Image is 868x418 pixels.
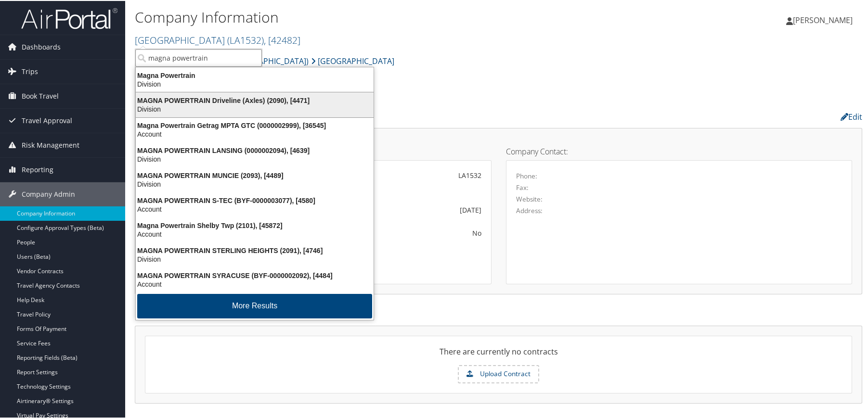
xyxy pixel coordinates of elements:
a: [PERSON_NAME] [786,5,862,34]
label: Phone: [516,170,537,180]
div: Division [130,104,379,113]
div: Division [130,154,379,163]
div: Account [130,279,379,288]
span: Travel Approval [22,108,72,132]
img: airportal-logo.png [21,6,117,29]
span: Dashboards [22,34,61,58]
button: More Results [137,293,372,317]
div: Division [130,79,379,88]
label: Upload Contract [459,365,538,381]
h2: Contracts: [135,304,862,321]
div: Account [130,229,379,238]
div: MAGNA POWERTRAIN MUNCIE (2093), [4489] [130,170,379,179]
div: MAGNA POWERTRAIN STERLING HEIGHTS (2091), [4746] [130,245,379,254]
label: Fax: [516,182,529,191]
div: Account [130,204,379,213]
a: [GEOGRAPHIC_DATA] [311,51,394,70]
span: ( LA1532 ) [227,33,264,46]
div: Magna Powertrain Shelby Twp (2101), [45872] [130,220,379,229]
span: Book Travel [22,83,59,107]
span: Company Admin [22,181,75,205]
span: Reporting [22,157,53,181]
div: MAGNA POWERTRAIN Driveline (Axles) (2090), [4471] [130,95,379,104]
div: Division [130,179,379,188]
a: [GEOGRAPHIC_DATA] [135,33,300,46]
h4: Company Contact: [506,147,853,154]
a: Edit [841,111,862,121]
div: MAGNA POWERTRAIN LANSING (0000002094), [4639] [130,145,379,154]
div: There are currently no contracts [145,345,852,364]
span: Risk Management [22,132,79,156]
div: Division [130,254,379,263]
div: No [269,227,481,237]
h1: Company Information [135,6,620,26]
div: LA1532 [269,169,481,179]
span: , [ 42482 ] [264,33,300,46]
h2: Company Profile: [135,107,615,124]
span: Trips [22,59,38,83]
div: Account [130,129,379,138]
div: Magna Powertrain [130,70,379,79]
div: Magna Powertrain Getrag MPTA GTC (0000002999), [36545] [130,120,379,129]
label: Address: [516,205,543,215]
div: [DATE] [269,204,481,214]
div: MAGNA POWERTRAIN S-TEC (BYF-0000003077), [4580] [130,195,379,204]
input: Search Accounts [135,48,262,66]
label: Website: [516,193,543,203]
span: [PERSON_NAME] [793,14,853,25]
div: MAGNA POWERTRAIN SYRACUSE (BYF-0000002092), [4484] [130,270,379,279]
